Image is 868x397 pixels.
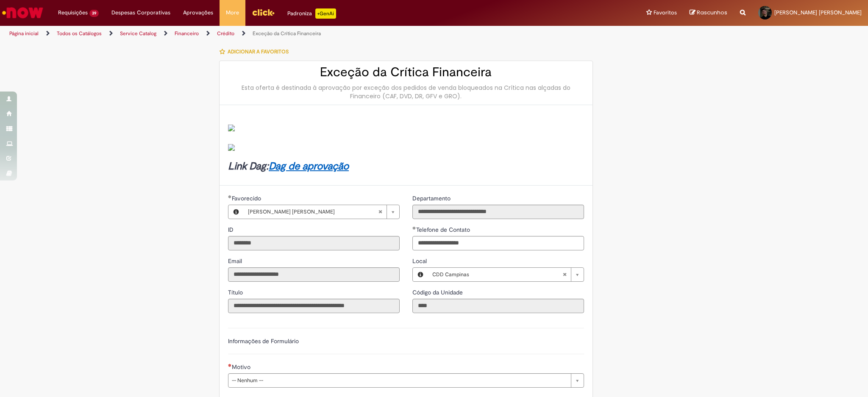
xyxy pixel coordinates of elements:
[232,194,263,202] span: Necessários - Favorecido
[252,6,275,19] img: click_logo_yellow_360x200.png
[416,226,472,233] span: Telefone de Contato
[228,205,244,219] button: Favorecido, Visualizar este registro Gabriel Braga Diniz
[432,268,562,281] span: CDD Campinas
[244,205,399,219] a: [PERSON_NAME] [PERSON_NAME]Limpar campo Favorecido
[269,160,349,173] a: Dag de aprovação
[228,236,400,250] input: ID
[558,268,571,281] abbr: Limpar campo Local
[228,257,244,265] label: Somente leitura - Email
[6,26,572,42] ul: Trilhas de página
[412,288,465,297] label: Somente leitura - Código da Unidade
[120,30,156,37] a: Service Catalog
[253,30,321,37] a: Exceção da Crítica Financeira
[412,289,465,296] span: Somente leitura - Código da Unidade
[228,144,235,151] img: sys_attachment.do
[228,299,400,313] input: Título
[228,226,235,233] span: Somente leitura - ID
[183,8,213,17] span: Aprovações
[228,125,235,131] img: sys_attachment.do
[228,160,349,173] strong: Link Dag:
[228,288,245,297] label: Somente leitura - Título
[428,268,584,281] a: CDD CampinasLimpar campo Local
[111,8,170,17] span: Despesas Corporativas
[248,205,378,219] span: [PERSON_NAME] [PERSON_NAME]
[228,267,400,282] input: Email
[412,236,584,250] input: Telefone de Contato
[412,299,584,313] input: Código da Unidade
[228,225,235,234] label: Somente leitura - ID
[228,83,584,100] div: Esta oferta é destinada à aprovação por exceção dos pedidos de venda bloqueados na Crítica nas al...
[412,194,452,203] label: Somente leitura - Departamento
[228,195,232,198] span: Obrigatório Preenchido
[226,8,239,17] span: More
[287,8,336,19] div: Padroniza
[228,364,232,367] span: Necessários
[412,226,416,230] span: Obrigatório Preenchido
[228,337,299,345] label: Informações de Formulário
[374,205,387,219] abbr: Limpar campo Favorecido
[774,9,862,16] span: [PERSON_NAME] [PERSON_NAME]
[175,30,199,37] a: Financeiro
[315,8,336,19] p: +GenAi
[9,30,39,37] a: Página inicial
[412,205,584,219] input: Departamento
[219,43,293,61] button: Adicionar a Favoritos
[654,8,677,17] span: Favoritos
[412,257,428,265] span: Local
[89,10,99,17] span: 39
[412,194,452,202] span: Somente leitura - Departamento
[690,9,727,17] a: Rascunhos
[217,30,234,37] a: Crédito
[228,48,289,55] span: Adicionar a Favoritos
[58,8,88,17] span: Requisições
[228,65,584,79] h2: Exceção da Crítica Financeira
[232,363,252,371] span: Motivo
[1,4,45,21] img: ServiceNow
[413,268,428,281] button: Local, Visualizar este registro CDD Campinas
[697,8,727,17] span: Rascunhos
[232,374,567,387] span: -- Nenhum --
[228,289,245,296] span: Somente leitura - Título
[57,30,102,37] a: Todos os Catálogos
